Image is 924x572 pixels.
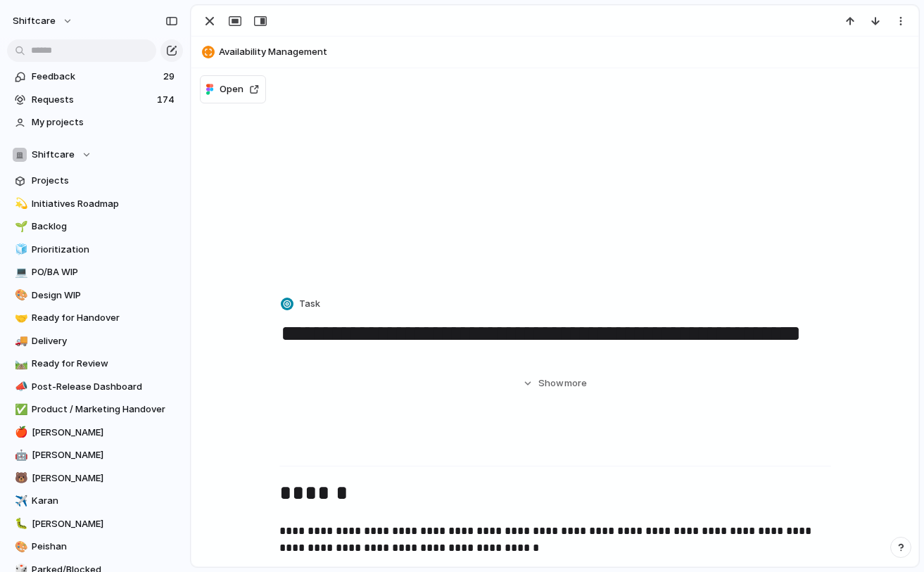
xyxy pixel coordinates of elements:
div: 🐛 [15,516,25,532]
span: 29 [163,70,177,84]
span: Requests [32,93,153,107]
button: Availability Management [198,41,912,63]
a: 🐻[PERSON_NAME] [7,468,183,489]
span: Shiftcare [32,148,75,162]
button: Shiftcare [7,144,183,165]
a: 🐛[PERSON_NAME] [7,514,183,535]
span: Delivery [32,334,178,348]
button: ✅ [13,402,27,417]
a: 📣Post-Release Dashboard [7,376,183,398]
a: 🤝Ready for Handover [7,307,183,329]
button: 🍎 [13,426,27,440]
span: Ready for Review [32,357,178,371]
span: Task [299,297,320,311]
span: Ready for Handover [32,311,178,325]
div: 🛤️ [15,356,25,372]
a: Requests174 [7,89,183,110]
span: [PERSON_NAME] [32,471,178,485]
span: [PERSON_NAME] [32,517,178,531]
a: My projects [7,112,183,133]
button: 🎨 [13,288,27,303]
button: ✈️ [13,494,27,508]
a: 🌱Backlog [7,216,183,237]
a: 🛤️Ready for Review [7,353,183,374]
div: 🎨 [15,287,25,303]
div: 🤝 [15,310,25,326]
div: 🤖 [15,447,25,464]
button: 🎨 [13,540,27,554]
span: Availability Management [219,45,912,59]
a: Feedback29 [7,66,183,87]
button: Showmore [279,371,831,396]
span: Backlog [32,220,178,234]
button: 🐻 [13,471,27,485]
div: 🚚 [15,333,25,349]
button: 🤝 [13,311,27,325]
a: ✈️Karan [7,490,183,511]
span: more [564,376,587,390]
a: 🧊Prioritization [7,239,183,260]
span: My projects [32,115,178,129]
span: Feedback [32,70,159,84]
div: ✅ [15,402,25,418]
span: Prioritization [32,243,178,257]
div: 💻 [15,265,25,281]
span: Design WIP [32,288,178,303]
a: ✅Product / Marketing Handover [7,399,183,420]
span: [PERSON_NAME] [32,448,178,462]
button: 💻 [13,265,27,279]
a: 🤖[PERSON_NAME] [7,445,183,466]
button: 🌱 [13,220,27,234]
a: 🎨Peishan [7,536,183,557]
button: 🧊 [13,243,27,257]
a: 💫Initiatives Roadmap [7,193,183,215]
button: 📣 [13,380,27,394]
a: Projects [7,170,183,191]
span: Initiatives Roadmap [32,197,178,211]
button: Open [200,75,266,103]
div: 🐻 [15,470,25,486]
span: Product / Marketing Handover [32,402,178,417]
span: shiftcare [13,14,56,28]
button: 🛤️ [13,357,27,371]
a: 💻PO/BA WIP [7,262,183,283]
button: 💫 [13,197,27,211]
span: Karan [32,494,178,508]
div: 🌱 [15,219,25,235]
div: 🧊 [15,241,25,258]
div: 💫 [15,196,25,212]
span: 174 [157,93,177,107]
span: Show [538,376,564,390]
span: PO/BA WIP [32,265,178,279]
span: [PERSON_NAME] [32,426,178,440]
span: Post-Release Dashboard [32,380,178,394]
span: Open [220,82,243,96]
button: Task [278,294,324,314]
div: 📣 [15,379,25,395]
button: 🤖 [13,448,27,462]
a: 🎨Design WIP [7,285,183,306]
button: shiftcare [6,10,80,32]
div: ✈️ [15,493,25,509]
button: 🐛 [13,517,27,531]
div: 🍎 [15,424,25,440]
a: 🚚Delivery [7,331,183,352]
button: 🚚 [13,334,27,348]
div: 🎨 [15,539,25,555]
a: 🍎[PERSON_NAME] [7,422,183,443]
